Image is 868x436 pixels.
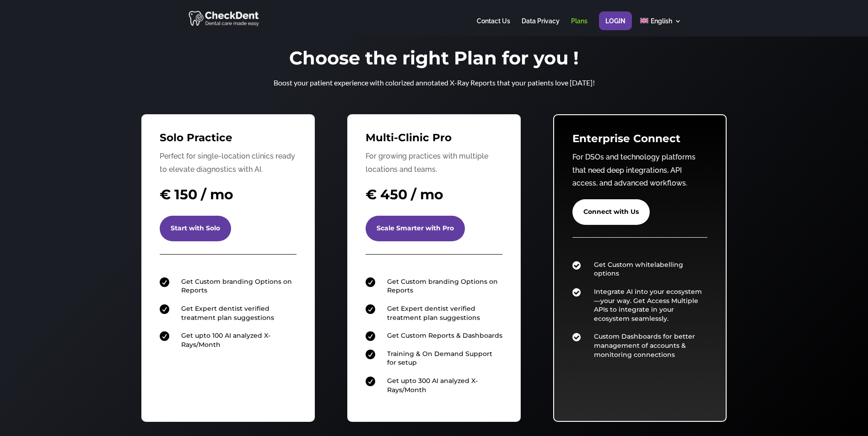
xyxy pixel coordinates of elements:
[387,277,498,295] span: Get Custom branding Options on Reports
[572,199,650,225] a: Connect with Us
[572,133,708,149] h3: Enterprise Connect
[640,18,681,36] a: English
[366,216,465,241] a: Scale Smarter with Pro
[251,76,617,90] p: Boost your patient experience with colorized annotated X-Ray Reports that your patients love [DATE]!
[181,304,274,322] span: Get Expert dentist verified treatment plan suggestions
[477,18,510,36] a: Contact Us
[651,17,672,25] span: English
[572,261,581,270] span: 
[366,350,375,359] span: 
[366,150,503,176] p: For growing practices with multiple locations and teams.
[366,377,375,386] span: 
[594,261,683,278] span: Get Custom whitelabelling options
[605,18,625,36] a: Login
[572,287,581,297] span: 
[181,331,270,349] span: Get upto 100 AI analyzed X-Rays/Month
[189,9,260,27] img: CheckDent AI
[366,277,375,287] span: 
[160,150,297,176] p: Perfect for single-location clinics ready to elevate diagnostics with AI.
[594,287,702,323] span: Integrate AI into your ecosystem—your way. Get Access Multiple APIs to integrate in your ecosyste...
[522,18,560,36] a: Data Privacy
[160,331,169,341] span: 
[387,304,480,322] span: Get Expert dentist verified treatment plan suggestions
[160,216,231,241] a: Start with Solo
[366,331,375,341] span: 
[594,332,695,358] span: Custom Dashboards for better management of accounts & monitoring connections
[387,377,478,394] span: Get upto 300 AI analyzed X-Rays/Month
[387,350,492,367] span: Training & On Demand Support for setup
[366,185,503,209] h4: € 450 / mo
[572,151,708,190] p: For DSOs and technology platforms that need deep integrations, API access, and advanced workflows.
[160,185,297,209] h4: € 150 / mo
[366,133,503,148] h3: Multi-Clinic Pro
[181,277,292,295] span: Get Custom branding Options on Reports
[160,277,169,287] span: 
[387,331,502,340] span: Get Custom Reports & Dashboards
[160,133,297,148] h3: Solo Practice
[571,18,588,36] a: Plans
[366,304,375,314] span: 
[251,49,617,72] h1: Choose the right Plan for you !
[160,304,169,314] span: 
[572,332,581,342] span: 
